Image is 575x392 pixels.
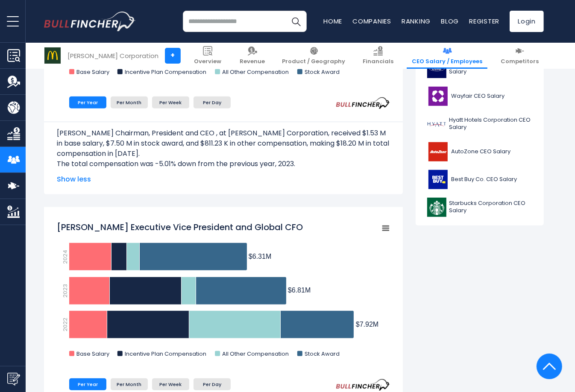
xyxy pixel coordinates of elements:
span: Financials [363,58,393,65]
li: Per Month [111,378,148,390]
img: AZO logo [427,142,449,161]
span: Show less [57,174,390,184]
text: All Other Compensation [222,68,289,76]
tspan: [PERSON_NAME] Executive Vice President and Global CFO ​ [57,221,305,233]
li: Per Day [194,378,231,390]
a: Go to homepage [44,12,136,31]
img: MCD logo [44,47,61,64]
text: 2023 [61,284,69,298]
a: Blog [441,17,459,26]
p: [PERSON_NAME] Chairman, President and CEO ​, at [PERSON_NAME] Corporation, received $1.53 M in ba... [57,128,390,159]
li: Per Day [194,97,231,108]
a: Revenue [235,43,270,69]
text: Stock Award [305,350,340,358]
li: Per Month [111,97,148,108]
a: Product / Geography [277,43,351,69]
tspan: $6.81M [288,287,311,294]
img: H logo [427,114,446,134]
a: CEO Salary / Employees [407,43,487,69]
span: Overview [194,58,221,65]
text: Incentive Plan Compensation [125,350,206,358]
a: Register [469,17,499,26]
span: CEO Salary / Employees [412,58,482,65]
a: Best Buy Co. CEO Salary [422,168,537,191]
a: Financials [358,43,399,69]
div: [PERSON_NAME] Corporation [67,51,158,61]
a: Wayfair CEO Salary [422,85,537,108]
span: Hyatt Hotels Corporation CEO Salary [449,117,532,131]
text: Stock Award [305,68,340,76]
text: Base Salary [76,350,110,358]
img: bullfincher logo [44,12,136,31]
span: Revenue [240,58,265,65]
text: 2024 [61,250,69,264]
a: Overview [189,43,226,69]
span: Wayfair CEO Salary [451,93,505,100]
button: Search [285,11,307,32]
span: Ford Motor Company CEO Salary [449,61,532,76]
a: Companies [352,17,391,26]
img: W logo [427,87,449,106]
text: Incentive Plan Compensation [125,68,206,76]
a: Ranking [402,17,431,26]
span: Product / Geography [282,58,346,65]
a: Hyatt Hotels Corporation CEO Salary [422,112,537,136]
text: Base Salary [76,68,110,76]
a: Competitors [496,43,544,69]
svg: Ian Borden Executive Vice President and Global CFO ​ [57,217,390,366]
li: Per Year [69,97,106,108]
text: 2022 [61,318,69,331]
a: Login [510,11,544,32]
a: + [165,48,181,64]
a: Home [323,17,342,26]
li: Per Year [69,378,106,390]
p: The total compensation was -5.01% down from the previous year, 2023. [57,159,390,169]
a: Starbucks Corporation CEO Salary [422,196,537,219]
span: Best Buy Co. CEO Salary [451,176,517,183]
tspan: $7.92M [356,321,378,328]
span: AutoZone CEO Salary [451,148,510,155]
a: AutoZone CEO Salary [422,140,537,164]
span: Starbucks Corporation CEO Salary [449,200,532,214]
tspan: $6.31M [249,253,271,260]
text: All Other Compensation [222,350,289,358]
span: Competitors [501,58,539,65]
li: Per Week [152,97,189,108]
li: Per Week [152,378,189,390]
img: BBY logo [427,170,449,189]
img: SBUX logo [427,198,446,217]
